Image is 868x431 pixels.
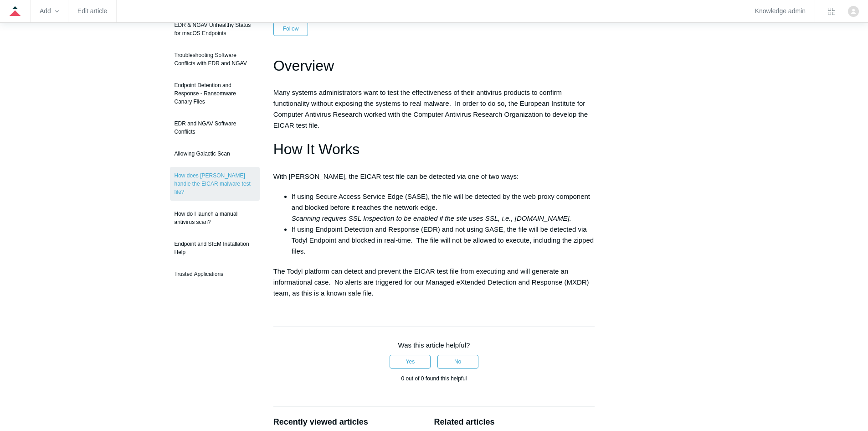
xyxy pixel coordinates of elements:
[170,235,260,261] a: Endpoint and SIEM Installation Help
[401,375,467,382] span: 0 out of 0 found this helpful
[170,16,260,42] a: EDR & NGAV Unhealthy Status for macOS Endpoints
[434,416,595,428] h2: Related articles
[848,6,859,17] img: user avatar
[170,265,260,283] a: Trusted Applications
[390,355,431,369] button: This article was helpful
[77,9,107,14] a: Edit article
[848,6,859,17] zd-hc-trigger: Click your profile icon to open the profile menu
[170,205,260,231] a: How do I launch a manual antivirus scan?
[398,341,470,349] span: Was this article helpful?
[273,138,595,161] h1: How It Works
[170,47,260,72] a: Troubleshooting Software Conflicts with EDR and NGAV
[170,167,260,201] a: How does [PERSON_NAME] handle the EICAR malware test file?
[170,145,260,162] a: Allowing Galactic Scan
[170,115,260,140] a: EDR and NGAV Software Conflicts
[273,416,425,428] h2: Recently viewed articles
[292,214,571,222] em: Scanning requires SSL Inspection to be enabled if the site uses SSL, i.e., [DOMAIN_NAME].
[273,266,595,299] p: The Todyl platform can detect and prevent the EICAR test file from executing and will generate an...
[273,54,595,78] h1: Overview
[170,77,260,110] a: Endpoint Detention and Response - Ransomware Canary Files
[273,22,308,36] button: Follow Article
[273,87,595,131] p: Many systems administrators want to test the effectiveness of their antivirus products to confirm...
[292,224,595,257] li: If using Endpoint Detection and Response (EDR) and not using SASE, the file will be detected via ...
[40,9,59,14] zd-hc-trigger: Add
[292,191,595,224] li: If using Secure Access Service Edge (SASE), the file will be detected by the web proxy component ...
[273,171,595,182] p: With [PERSON_NAME], the EICAR test file can be detected via one of two ways:
[437,355,478,369] button: This article was not helpful
[755,9,806,14] a: Knowledge admin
